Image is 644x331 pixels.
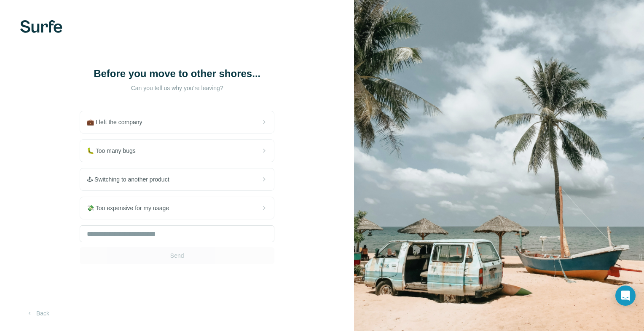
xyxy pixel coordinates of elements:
span: 💸 Too expensive for my usage [87,204,176,212]
img: Surfe's logo [20,20,62,33]
p: Can you tell us why you're leaving? [93,84,261,92]
span: 💼 I left the company [87,118,149,126]
button: Back [20,306,55,321]
div: Open Intercom Messenger [615,286,636,306]
span: 🐛 Too many bugs [87,147,142,155]
h1: Before you move to other shores... [93,67,261,80]
span: 🕹 Switching to another product [87,175,176,184]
